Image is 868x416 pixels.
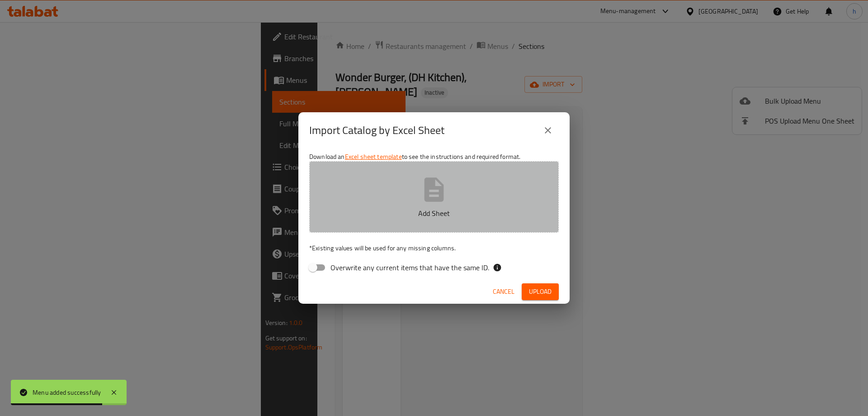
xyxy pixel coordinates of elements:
a: Excel sheet template [345,151,402,163]
p: Existing values will be used for any missing columns. [309,244,559,253]
h2: Import Catalog by Excel Sheet [309,123,444,138]
button: Add Sheet [309,161,559,233]
span: Overwrite any current items that have the same ID. [330,262,489,273]
button: Upload [522,283,559,300]
span: Upload [529,286,552,297]
p: Add Sheet [323,208,545,219]
div: Download an to see the instructions and required format. [298,148,570,280]
svg: If the overwrite option isn't selected, then the items that match an existing ID will be ignored ... [493,263,502,272]
span: Cancel [493,286,514,297]
div: Menu added successfully [33,387,101,397]
button: close [537,120,559,141]
button: Cancel [489,283,518,300]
